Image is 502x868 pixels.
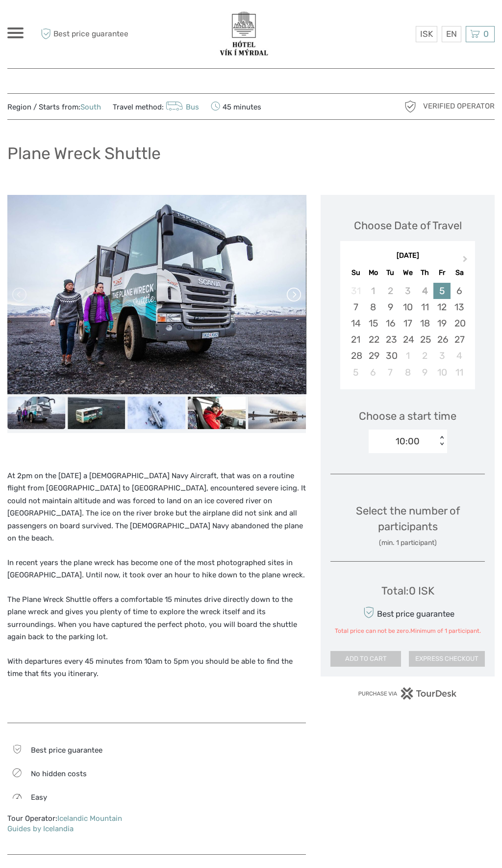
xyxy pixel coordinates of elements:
[433,331,451,348] div: Choose Friday, September 26th, 2025
[416,315,433,331] div: Choose Thursday, September 18th, 2025
[451,266,468,279] div: Sa
[128,397,186,429] img: 45a042926e7643fc910b2a9cb1a1b831_slider_thumbnail.jpeg
[433,364,451,380] div: Choose Friday, October 10th, 2025
[7,814,147,835] div: Tour Operator:
[248,397,306,429] img: 2e6db65c6f6e4914b442ddef183d8ea2_slider_thumbnail.jpeg
[359,408,456,424] span: Choose a start time
[7,557,306,582] p: In recent years the plane wreck has become one of the most photographed sites in [GEOGRAPHIC_DATA...
[7,594,306,644] p: The Plane Wreck Shuttle offers a comfortable 15 minutes drive directly down to the plane wreck an...
[442,26,461,42] div: EN
[416,364,433,380] div: Choose Thursday, October 9th, 2025
[382,283,399,299] div: Not available Tuesday, September 2nd, 2025
[361,604,454,621] div: Best price guarantee
[365,299,382,315] div: Choose Monday, September 8th, 2025
[416,283,433,299] div: Not available Thursday, September 4th, 2025
[7,470,306,545] p: At 2pm on the [DATE] a [DEMOGRAPHIC_DATA] Navy Aircraft, that was on a routine flight from [GEOGR...
[347,283,364,299] div: Not available Sunday, August 31st, 2025
[188,397,246,429] img: 48c4684e15664c07ad50f684c510bda9_slider_thumbnail.jpeg
[399,299,416,315] div: Choose Wednesday, September 10th, 2025
[382,364,399,380] div: Choose Tuesday, October 7th, 2025
[80,103,101,111] a: South
[399,348,416,364] div: Choose Wednesday, October 1st, 2025
[382,331,399,348] div: Choose Tuesday, September 23rd, 2025
[216,10,272,58] img: 3623-377c0aa7-b839-403d-a762-68de84ed66d4_logo_big.png
[433,348,451,364] div: Choose Friday, October 3rd, 2025
[437,436,446,446] div: < >
[451,331,468,348] div: Choose Saturday, September 27th, 2025
[399,266,416,279] div: We
[402,99,418,114] img: verified_operator_grey_128.png
[164,103,199,111] a: Bus
[330,503,485,548] div: Select the number of participants
[396,435,420,448] div: 10:00
[433,315,451,331] div: Choose Friday, September 19th, 2025
[7,397,65,429] img: 7fc262bcbf0d41c18b942531a9a33c6f_slider_thumbnail.jpeg
[7,143,161,163] h1: Plane Wreck Shuttle
[358,687,457,700] img: PurchaseViaTourDesk.png
[382,266,399,279] div: Tu
[382,315,399,331] div: Choose Tuesday, September 16th, 2025
[113,100,199,113] span: Travel method:
[365,315,382,331] div: Choose Monday, September 15th, 2025
[399,283,416,299] div: Not available Wednesday, September 3rd, 2025
[7,655,306,680] p: With departures every 45 minutes from 10am to 5pm you should be able to find the time that fits y...
[399,331,416,348] div: Choose Wednesday, September 24th, 2025
[31,746,102,755] span: Best price guarantee
[420,29,433,39] span: ISK
[38,26,129,42] span: Best price guarantee
[211,100,261,113] span: 45 minutes
[347,266,364,279] div: Su
[7,102,101,112] span: Region / Starts from:
[451,299,468,315] div: Choose Saturday, September 13th, 2025
[416,266,433,279] div: Th
[365,331,382,348] div: Choose Monday, September 22nd, 2025
[347,348,364,364] div: Choose Sunday, September 28th, 2025
[347,364,364,380] div: Choose Sunday, October 5th, 2025
[7,195,306,394] img: 7fc262bcbf0d41c18b942531a9a33c6f_main_slider.jpeg
[451,348,468,364] div: Choose Saturday, October 4th, 2025
[365,266,382,279] div: Mo
[423,101,495,111] span: Verified Operator
[347,331,364,348] div: Choose Sunday, September 21st, 2025
[365,283,382,299] div: Not available Monday, September 1st, 2025
[365,348,382,364] div: Choose Monday, September 29th, 2025
[381,583,434,598] div: Total : 0 ISK
[458,253,474,269] button: Next Month
[382,348,399,364] div: Choose Tuesday, September 30th, 2025
[31,769,87,778] span: No hidden costs
[343,283,472,380] div: month 2025-09
[433,283,451,299] div: Choose Friday, September 5th, 2025
[399,315,416,331] div: Choose Wednesday, September 17th, 2025
[347,299,364,315] div: Choose Sunday, September 7th, 2025
[433,266,451,279] div: Fr
[382,299,399,315] div: Choose Tuesday, September 9th, 2025
[451,364,468,380] div: Choose Saturday, October 11th, 2025
[330,651,401,667] button: ADD TO CART
[451,315,468,331] div: Choose Saturday, September 20th, 2025
[330,538,485,548] div: (min. 1 participant)
[340,251,475,261] div: [DATE]
[482,29,490,39] span: 0
[416,348,433,364] div: Choose Thursday, October 2nd, 2025
[409,651,485,667] button: EXPRESS CHECKOUT
[433,299,451,315] div: Choose Friday, September 12th, 2025
[68,397,125,429] img: ba3625f48eb746b8bb5b3cbddc146627_slider_thumbnail.jpeg
[335,627,481,635] div: Total price can not be zero.Minimum of 1 participant.
[416,299,433,315] div: Choose Thursday, September 11th, 2025
[365,364,382,380] div: Choose Monday, October 6th, 2025
[399,364,416,380] div: Choose Wednesday, October 8th, 2025
[451,283,468,299] div: Choose Saturday, September 6th, 2025
[416,331,433,348] div: Choose Thursday, September 25th, 2025
[354,218,462,233] div: Choose Date of Travel
[31,793,47,802] span: Easy
[347,315,364,331] div: Choose Sunday, September 14th, 2025
[7,814,122,833] a: Icelandic Mountain Guides by Icelandia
